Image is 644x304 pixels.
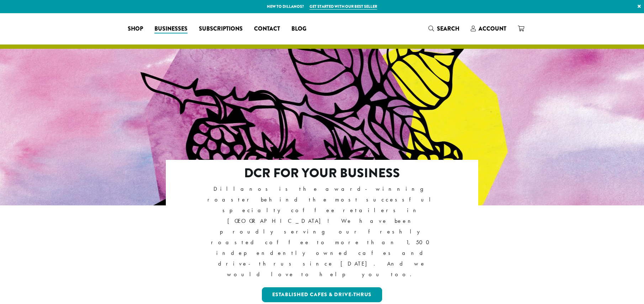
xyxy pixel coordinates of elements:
h2: DCR FOR YOUR BUSINESS [197,166,448,181]
span: Search [437,25,459,33]
span: Contact [254,25,280,33]
a: Search [423,23,465,35]
a: Established Cafes & Drive-Thrus [262,287,382,302]
span: Shop [128,25,143,33]
a: Get started with our best seller [310,4,377,10]
span: Account [479,25,506,33]
span: Businesses [154,25,188,33]
span: Blog [291,25,306,33]
a: Shop [122,23,149,35]
span: Subscriptions [199,25,243,33]
p: Dillanos is the award-winning roaster behind the most successful specialty coffee retailers in [G... [197,184,448,280]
